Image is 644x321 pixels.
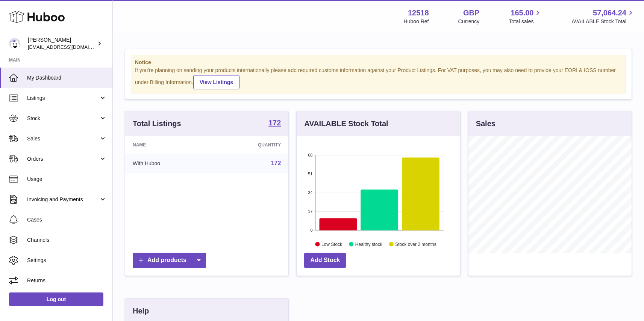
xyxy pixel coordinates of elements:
text: 51 [308,172,313,176]
text: 0 [311,228,313,232]
span: [EMAIL_ADDRESS][DOMAIN_NAME] [28,44,111,50]
span: 57,064.24 [593,8,626,18]
strong: 12518 [408,8,429,18]
div: [PERSON_NAME] [28,36,95,51]
text: Stock over 2 months [395,241,436,247]
a: Add Stock [304,253,346,268]
span: Total sales [509,18,542,25]
img: caitlin@fancylamp.co [9,38,20,49]
span: Cases [27,216,107,223]
a: Log out [9,292,103,306]
span: Returns [27,277,107,284]
span: AVAILABLE Stock Total [571,18,635,25]
div: Currency [458,18,480,25]
a: 57,064.24 AVAILABLE Stock Total [571,8,635,25]
text: 17 [308,209,313,214]
text: 34 [308,190,313,195]
a: 172 [271,160,281,166]
th: Name [125,136,211,154]
td: With Huboo [125,154,211,173]
h3: Total Listings [133,119,181,129]
div: Huboo Ref [404,18,429,25]
strong: 172 [268,119,281,127]
a: 172 [268,119,281,128]
text: Low Stock [321,241,342,247]
strong: Notice [135,59,622,66]
strong: GBP [463,8,479,18]
span: Usage [27,176,107,183]
h3: Help [133,306,149,316]
span: 165.00 [511,8,533,18]
div: If you're planning on sending your products internationally please add required customs informati... [135,67,622,89]
h3: Sales [476,119,496,129]
span: Invoicing and Payments [27,196,99,203]
text: 68 [308,153,313,157]
span: Orders [27,155,99,163]
span: Listings [27,95,99,102]
h3: AVAILABLE Stock Total [304,119,388,129]
span: Channels [27,237,107,244]
text: Healthy stock [355,241,383,247]
a: Add products [133,253,206,268]
a: View Listings [193,75,239,89]
span: Sales [27,135,99,142]
a: 165.00 Total sales [509,8,542,25]
span: Settings [27,257,107,264]
span: Stock [27,115,99,122]
th: Quantity [211,136,288,154]
span: My Dashboard [27,74,107,81]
